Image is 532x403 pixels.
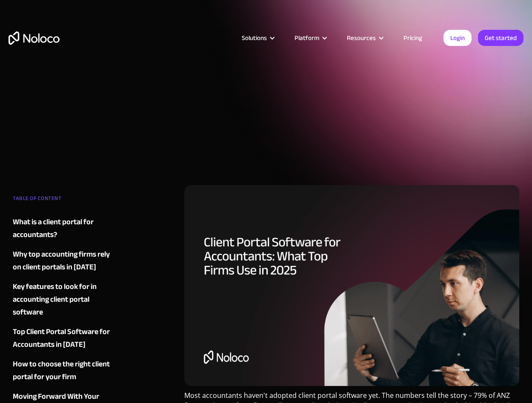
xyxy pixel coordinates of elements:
[478,30,523,46] a: Get started
[13,358,113,383] a: How to choose the right client portal for your firm
[13,248,113,274] a: Why top accounting firms rely on client portals in [DATE]
[443,30,472,46] a: Login
[13,216,113,241] a: What is a client portal for accountants?
[13,280,113,319] a: Key features to look for in accounting client portal software
[393,32,433,43] a: Pricing
[9,31,60,45] a: home
[336,32,393,43] div: Resources
[231,32,284,43] div: Solutions
[284,32,336,43] div: Platform
[13,326,113,351] a: Top Client Portal Software for Accountants in [DATE]
[295,32,319,43] div: Platform
[13,192,113,209] div: TABLE OF CONTENT
[347,32,376,43] div: Resources
[242,32,267,43] div: Solutions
